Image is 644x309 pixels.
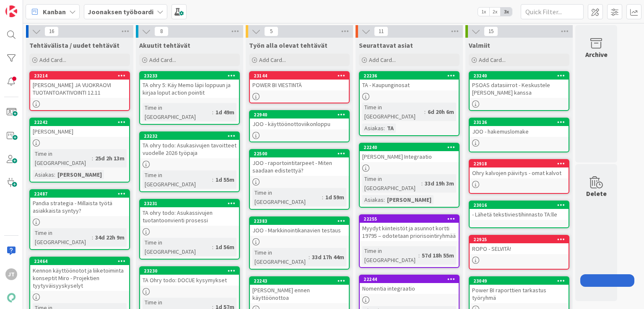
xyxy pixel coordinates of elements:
[88,8,153,16] b: Joonaksen työboardi
[44,26,59,36] span: 16
[469,41,490,49] span: Valmiit
[30,118,129,137] div: 22242[PERSON_NAME]
[309,252,310,262] span: :
[362,246,418,265] div: Time in [GEOGRAPHIC_DATA]
[250,72,349,90] div: 23144POWER BI VIESTINTÄ
[140,132,239,140] div: 23232
[143,238,212,256] div: Time in [GEOGRAPHIC_DATA]
[139,131,240,192] a: 23232TA ohry todo: Asukasivujen tavoitteet vuodelle 2026 työpajaTime in [GEOGRAPHIC_DATA]:1d 55m
[264,26,278,36] span: 5
[250,111,349,118] div: 22940
[5,292,17,304] img: avatar
[212,108,213,117] span: :
[473,119,569,125] div: 23126
[140,267,239,275] div: 23230
[43,7,66,17] span: Kanban
[250,217,349,236] div: 22383JOO - Markkinointikanavien testaus
[254,112,349,118] div: 22940
[469,71,569,111] a: 23240PSOAS datasiirrot - Keskustele [PERSON_NAME] kanssa
[364,216,459,222] div: 22255
[259,56,286,64] span: Add Card...
[254,278,349,284] div: 22243
[212,242,213,252] span: :
[323,193,346,202] div: 1d 59m
[360,144,459,162] div: 22240[PERSON_NAME] Integraatio
[484,26,498,36] span: 15
[470,167,569,178] div: Ohry kalvojen päivitys - omat kalvot
[469,235,569,270] a: 22925ROPO - SELVITÄ!
[140,140,239,158] div: TA ohry todo: Asukasivujen tavoitteet vuodelle 2026 työpaja
[213,242,236,252] div: 1d 56m
[30,118,129,126] div: 22242
[250,150,349,157] div: 22500
[30,72,129,80] div: 23214
[250,157,349,176] div: JOO - raportointitarpeet - Miten saadaan edistettyä?
[33,149,92,167] div: Time in [GEOGRAPHIC_DATA]
[501,8,512,16] span: 3x
[470,277,569,303] div: 23049Power BI raporttien tarkastus työryhmä
[140,132,239,158] div: 23232TA ohry todo: Asukasivujen tavoitteet vuodelle 2026 työpaja
[144,73,239,79] div: 23233
[374,26,388,36] span: 11
[364,73,459,79] div: 22236
[470,236,569,254] div: 22925ROPO - SELVITÄ!
[385,124,396,133] div: TA
[424,107,426,116] span: :
[359,143,460,208] a: 22240[PERSON_NAME] IntegraatioTime in [GEOGRAPHIC_DATA]:33d 19h 3mAsiakas:[PERSON_NAME]
[384,195,385,204] span: :
[470,201,569,220] div: 23016- Lähetä tekstiviestihinnasto TA:lle
[39,56,66,64] span: Add Card...
[364,144,459,150] div: 22240
[360,276,459,283] div: 22244
[470,160,569,167] div: 22918
[92,233,93,242] span: :
[359,71,460,136] a: 22236TA - KaupunginosatTime in [GEOGRAPHIC_DATA]:6d 20h 6mAsiakas:TA
[140,267,239,286] div: 23230TA Ohry todo: DOCUE kysymykset
[364,276,459,282] div: 22244
[249,41,327,49] span: Työn alla olevat tehtävät
[360,144,459,151] div: 22240
[470,236,569,243] div: 22925
[470,118,569,137] div: 23126JOO - hakemuslomake
[30,72,129,98] div: 23214[PERSON_NAME] JA VUOKRAOVI TUOTANTOAKTIVOINTI 12.11
[139,199,240,260] a: 23231TA ohry todo: Asukassivujen tuotantoonvienti prosessiTime in [GEOGRAPHIC_DATA]:1d 56m
[140,80,239,98] div: TA ohry 5: Käy Memo läpi loppuun ja kirjaa loput action pointit
[249,71,350,103] a: 23144POWER BI VIESTINTÄ
[34,73,129,79] div: 23214
[250,277,349,285] div: 22243
[250,277,349,303] div: 22243[PERSON_NAME] ennen käyttöönottoa
[586,188,607,198] div: Delete
[34,119,129,125] div: 22242
[29,71,130,111] a: 23214[PERSON_NAME] JA VUOKRAOVI TUOTANTOAKTIVOINTI 12.11
[29,118,130,183] a: 22242[PERSON_NAME]Time in [GEOGRAPHIC_DATA]:25d 2h 13mAsiakas:[PERSON_NAME]
[479,56,506,64] span: Add Card...
[360,223,459,241] div: Myydyt kiinteistöt ja asunnot kortti 19795 – odotetaan priorisointiryhmää
[362,103,424,121] div: Time in [GEOGRAPHIC_DATA]
[322,193,323,202] span: :
[250,225,349,236] div: JOO - Markkinointikanavien testaus
[250,217,349,225] div: 22383
[140,72,239,80] div: 23233
[250,80,349,90] div: POWER BI VIESTINTÄ
[5,5,17,17] img: Visit kanbanzone.com
[384,124,385,133] span: :
[93,154,127,163] div: 25d 2h 13m
[362,195,384,204] div: Asiakas
[252,188,322,206] div: Time in [GEOGRAPHIC_DATA]
[426,107,456,116] div: 6d 20h 6m
[421,179,423,188] span: :
[30,190,129,198] div: 22487
[92,154,93,163] span: :
[250,285,349,303] div: [PERSON_NAME] ennen käyttöönottoa
[473,73,569,79] div: 23240
[473,237,569,242] div: 22925
[30,198,129,216] div: Pandia strategia - Millaista työtä asiakkaista syntyy?
[143,103,212,121] div: Time in [GEOGRAPHIC_DATA]
[250,118,349,129] div: JOO - käyttöönottoviikonloppu
[254,73,349,79] div: 23144
[470,72,569,98] div: 23240PSOAS datasiirrot - Keskustele [PERSON_NAME] kanssa
[420,251,456,260] div: 57d 18h 55m
[154,26,169,36] span: 8
[470,160,569,178] div: 22918Ohry kalvojen päivitys - omat kalvot
[418,251,420,260] span: :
